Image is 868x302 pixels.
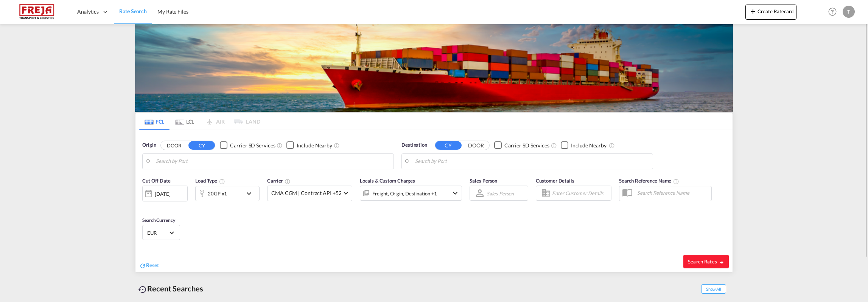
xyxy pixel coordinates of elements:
[286,141,332,149] md-checkbox: Checkbox No Ink
[146,262,159,268] span: Reset
[435,141,462,150] button: CY
[244,189,257,198] md-icon: icon-chevron-down
[826,5,843,19] div: Help
[135,130,733,272] div: Origin DOOR CY Checkbox No InkUnchecked: Search for CY (Container Yard) services for all selected...
[571,142,607,149] div: Include Nearby
[633,187,711,198] input: Search Reference Name
[451,189,460,198] md-icon: icon-chevron-down
[683,255,729,268] button: Search Ratesicon-arrow-right
[701,284,726,294] span: Show All
[208,188,227,199] div: 20GP x1
[139,262,159,270] div: icon-refreshReset
[297,142,332,149] div: Include Nearby
[745,5,796,20] button: icon-plus 400-fgCreate Ratecard
[673,178,679,184] md-icon: Your search will be saved by the below given name
[463,141,489,150] button: DOOR
[142,186,188,201] div: [DATE]
[161,141,187,150] button: DOOR
[719,260,724,265] md-icon: icon-arrow-right
[147,229,168,236] span: EUR
[277,142,283,149] md-icon: Unchecked: Search for CY (Container Yard) services for all selected carriers.Checked : Search for...
[135,24,733,112] img: LCL+%26+FCL+BACKGROUND.png
[142,201,148,211] md-datepicker: Select
[486,188,515,199] md-select: Sales Person
[494,141,549,149] md-checkbox: Checkbox No Ink
[138,285,147,294] md-icon: icon-backup-restore
[843,6,855,18] div: T
[826,5,839,18] span: Help
[11,3,62,20] img: 586607c025bf11f083711d99603023e7.png
[157,8,188,15] span: My Rate Files
[504,142,549,149] div: Carrier SD Services
[142,178,171,184] span: Cut Off Date
[139,113,260,130] md-pagination-wrapper: Use the left and right arrow keys to navigate between tabs
[77,8,99,15] span: Analytics
[119,8,147,14] span: Rate Search
[139,262,146,269] md-icon: icon-refresh
[748,7,758,16] md-icon: icon-plus 400-fg
[360,178,415,184] span: Locals & Custom Charges
[551,142,557,149] md-icon: Unchecked: Search for CY (Container Yard) services for all selected carriers.Checked : Search for...
[372,188,437,199] div: Freight Origin Destination Factory Stuffing
[139,113,170,130] md-tab-item: FCL
[156,156,390,167] input: Search by Port
[619,178,679,184] span: Search Reference Name
[271,189,341,197] span: CMA CGM | Contract API +52
[536,178,574,184] span: Customer Details
[142,217,175,223] span: Search Currency
[552,187,609,199] input: Enter Customer Details
[609,142,615,149] md-icon: Unchecked: Ignores neighbouring ports when fetching rates.Checked : Includes neighbouring ports w...
[561,141,607,149] md-checkbox: Checkbox No Ink
[360,186,462,201] div: Freight Origin Destination Factory Stuffingicon-chevron-down
[142,141,156,149] span: Origin
[220,141,275,149] md-checkbox: Checkbox No Ink
[688,259,724,265] span: Search Rates
[170,113,200,130] md-tab-item: LCL
[334,142,340,149] md-icon: Unchecked: Ignores neighbouring ports when fetching rates.Checked : Includes neighbouring ports w...
[195,186,260,201] div: 20GP x1icon-chevron-down
[267,178,291,184] span: Carrier
[155,190,170,197] div: [DATE]
[415,156,649,167] input: Search by Port
[285,178,291,184] md-icon: The selected Trucker/Carrierwill be displayed in the rate results If the rates are from another f...
[188,141,215,150] button: CY
[230,142,275,149] div: Carrier SD Services
[146,227,176,238] md-select: Select Currency: € EUREuro
[470,178,497,184] span: Sales Person
[401,141,427,149] span: Destination
[195,178,225,184] span: Load Type
[219,178,225,184] md-icon: icon-information-outline
[135,280,206,297] div: Recent Searches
